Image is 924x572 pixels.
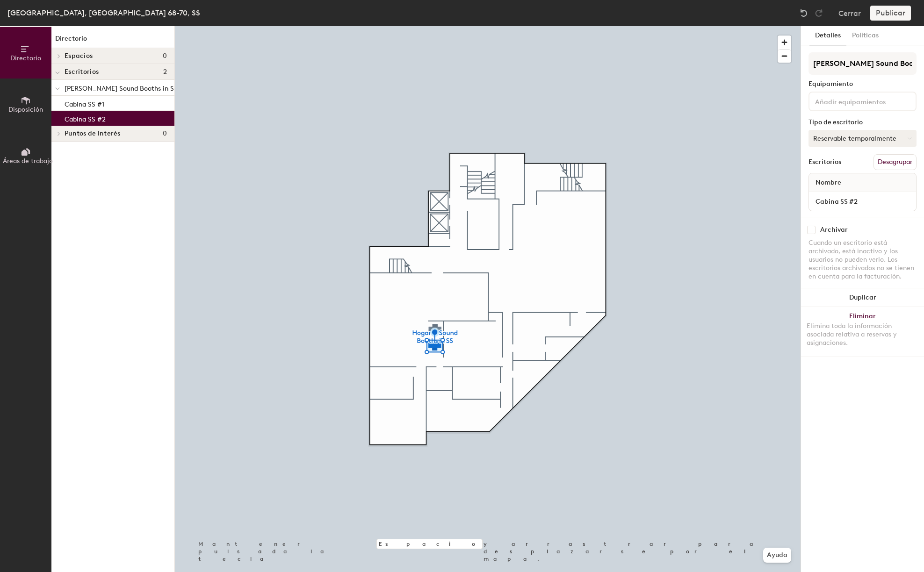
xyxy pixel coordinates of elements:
[801,288,924,307] button: Duplicar
[813,95,897,107] input: Añadir equipamientos
[808,80,917,88] div: Equipamiento
[807,322,918,347] div: Elimina toda la información asociada relativa a reservas y asignaciones.
[65,113,106,123] p: Cabina SS #2
[3,157,53,165] span: Áreas de trabajo
[808,130,917,147] button: Reservable temporalmente
[65,130,121,137] span: Puntos de interés
[809,26,846,45] button: Detalles
[811,195,914,208] input: Escritorio sin nombre
[65,68,99,76] span: Escritorios
[814,8,823,18] img: Redo
[163,52,167,60] span: 0
[65,52,93,60] span: Espacios
[7,7,200,19] div: [GEOGRAPHIC_DATA], [GEOGRAPHIC_DATA] 68-70, SS
[808,158,841,166] div: Escritorios
[163,130,167,137] span: 0
[808,119,917,126] div: Tipo de escritorio
[846,26,884,45] button: Políticas
[820,226,848,234] div: Archivar
[8,106,43,114] span: Disposición
[838,6,861,21] button: Cerrar
[763,548,791,563] button: Ayuda
[51,34,174,48] h1: Directorio
[811,174,846,191] span: Nombre
[163,68,167,76] span: 2
[873,154,917,170] button: Desagrupar
[65,85,178,93] span: [PERSON_NAME] Sound Booths in SS
[808,239,917,281] div: Cuando un escritorio está archivado, está inactivo y los usuarios no pueden verlo. Los escritorio...
[801,307,924,357] button: EliminarElimina toda la información asociada relativa a reservas y asignaciones.
[799,8,808,18] img: Undo
[10,54,41,62] span: Directorio
[65,98,104,108] p: Cabina SS #1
